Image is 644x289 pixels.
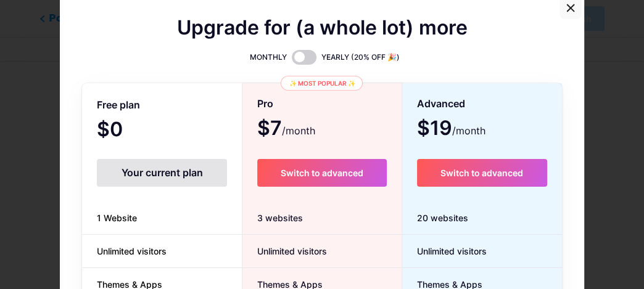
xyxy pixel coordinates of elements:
[452,123,485,138] span: /month
[82,211,152,224] span: 1 Website
[282,123,315,138] span: /month
[402,201,562,235] div: 20 websites
[321,51,400,63] span: YEARLY (20% OFF 🎉)
[417,121,485,138] span: $19
[242,245,327,258] span: Unlimited visitors
[82,245,181,258] span: Unlimited visitors
[97,122,156,139] span: $0
[257,93,273,115] span: Pro
[177,20,468,35] span: Upgrade for (a whole lot) more
[257,121,315,138] span: $7
[281,76,363,91] div: ✨ Most popular ✨
[97,159,227,187] div: Your current plan
[417,159,547,187] button: Switch to advanced
[257,159,386,187] button: Switch to advanced
[242,201,401,235] div: 3 websites
[402,245,487,258] span: Unlimited visitors
[440,168,523,178] span: Switch to advanced
[97,94,140,116] span: Free plan
[250,51,287,63] span: MONTHLY
[417,93,465,115] span: Advanced
[281,168,363,178] span: Switch to advanced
